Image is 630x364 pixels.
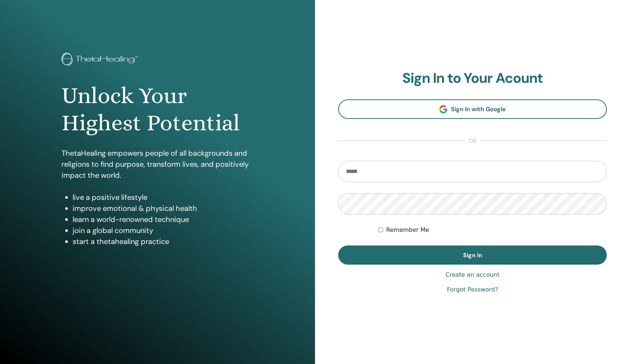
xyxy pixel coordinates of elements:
[73,225,253,236] li: join a global community
[465,137,480,145] span: or
[463,251,482,259] span: Sign In
[73,192,253,203] li: live a positive lifestyle
[378,226,607,234] div: Keep me authenticated indefinitely or until I manually logout
[62,82,253,137] h1: Unlock Your Highest Potential
[73,236,253,247] li: start a thetahealing practice
[447,285,498,294] a: Forgot Password?
[386,226,429,234] label: Remember Me
[73,203,253,214] li: improve emotional & physical health
[73,214,253,225] li: learn a world-renowned technique
[62,148,253,181] p: ThetaHealing empowers people of all backgrounds and religions to find purpose, transform lives, a...
[338,245,607,265] button: Sign In
[451,105,506,113] span: Sign In with Google
[338,99,607,119] a: Sign In with Google
[445,271,500,279] a: Create an account
[338,70,607,87] h2: Sign In to Your Acount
